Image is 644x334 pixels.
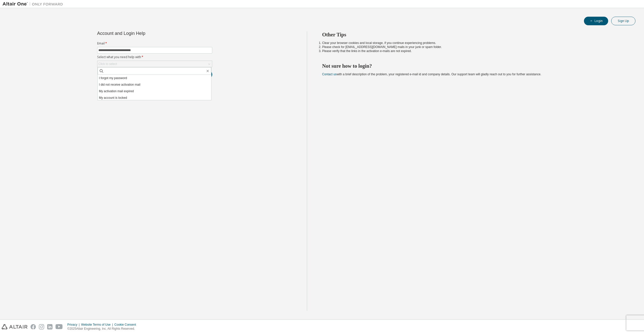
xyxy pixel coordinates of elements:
label: Select what you need help with [97,55,212,59]
div: Click to select [98,62,117,66]
h2: Not sure how to login? [322,63,627,69]
li: Please check for [EMAIL_ADDRESS][DOMAIN_NAME] mails in your junk or spam folder. [322,45,627,49]
div: Click to select [97,61,212,67]
div: Privacy [67,323,81,327]
img: Altair One [3,2,66,7]
img: youtube.svg [56,324,63,329]
p: © 2025 Altair Engineering, Inc. All Rights Reserved. [67,327,139,331]
img: instagram.svg [39,324,44,329]
button: Login [584,17,608,25]
div: Website Terms of Use [81,323,114,327]
li: Please verify that the links in the activation e-mails are not expired. [322,49,627,53]
img: facebook.svg [31,324,36,329]
li: I forgot my password [98,75,211,81]
li: Clear your browser cookies and local storage, if you continue experiencing problems. [322,41,627,45]
div: Account and Login Help [97,31,189,35]
h2: Other Tips [322,31,627,38]
div: Cookie Consent [114,323,139,327]
label: Email [97,41,212,45]
a: Contact us [322,73,337,76]
span: with a brief description of the problem, your registered e-mail id and company details. Our suppo... [322,73,541,76]
button: Sign Up [611,17,635,25]
img: linkedin.svg [47,324,52,329]
img: altair_logo.svg [2,324,28,329]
